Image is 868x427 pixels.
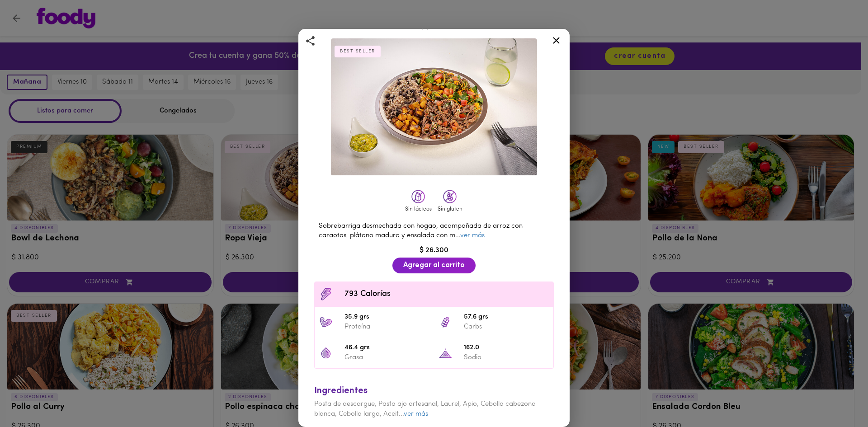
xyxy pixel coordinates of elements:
span: 793 Calorías [344,288,549,300]
img: Contenido calórico [319,287,333,301]
span: Sobrebarriga desmechada con hogao, acompañada de arroz con caraotas, plátano maduro y ensalada co... [319,223,523,239]
img: glutenfree.png [443,190,457,203]
span: 46.4 grs [344,343,429,353]
p: Carbs [464,322,549,332]
div: BEST SELLER [335,46,381,57]
img: 35.9 grs Proteína [319,315,333,329]
div: Sin lácteos [405,206,432,213]
span: 57.6 grs [464,312,549,323]
div: Ingredientes [314,385,554,398]
span: 35.9 grs [344,312,429,323]
a: ver más [460,232,485,239]
button: Agregar al carrito [392,258,476,273]
div: $ 26.300 [310,245,558,256]
span: Posta de descargue, Pasta ajo artesanal, Laurel, Apio, Cebolla cabezona blanca, Cebolla larga, Ac... [314,401,536,417]
img: 57.6 grs Carbs [439,315,452,329]
img: 46.4 grs Grasa [319,346,333,360]
p: Grasa [344,353,429,362]
img: dairyfree.png [411,190,425,203]
iframe: Messagebird Livechat Widget [816,375,859,418]
span: Agregar al carrito [403,261,465,270]
p: Sodio [464,353,549,362]
div: Sin gluten [436,206,463,213]
a: ver más [404,411,428,418]
img: Ropa Vieja [331,38,537,176]
span: 162.0 [464,343,549,353]
p: Proteína [344,322,429,332]
img: 162.0 Sodio [439,346,452,360]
